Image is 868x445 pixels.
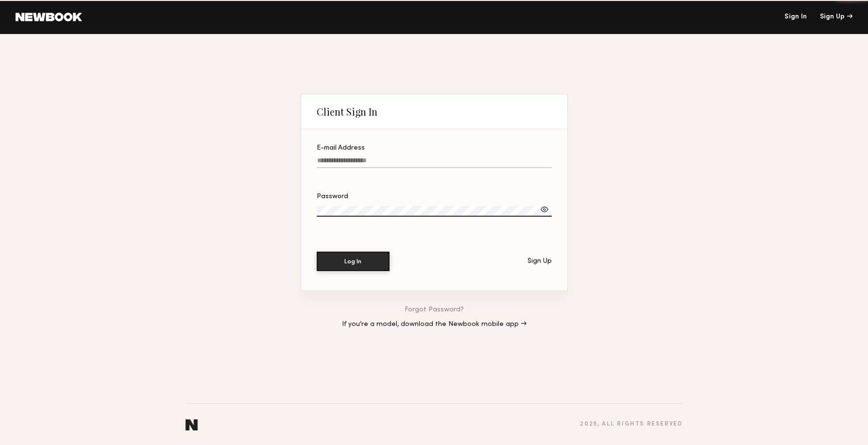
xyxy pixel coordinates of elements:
[317,157,552,168] input: E-mail Address
[820,14,852,20] div: Sign Up
[317,106,377,118] div: Client Sign In
[580,421,682,428] div: 2025 , all rights reserved
[317,193,552,200] div: Password
[317,252,390,271] button: Log In
[342,321,527,328] a: If you’re a model, download the Newbook mobile app →
[528,258,552,265] div: Sign Up
[317,206,552,217] input: Password
[784,14,807,20] a: Sign In
[317,145,552,152] div: E-mail Address
[405,307,464,313] a: Forgot Password?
